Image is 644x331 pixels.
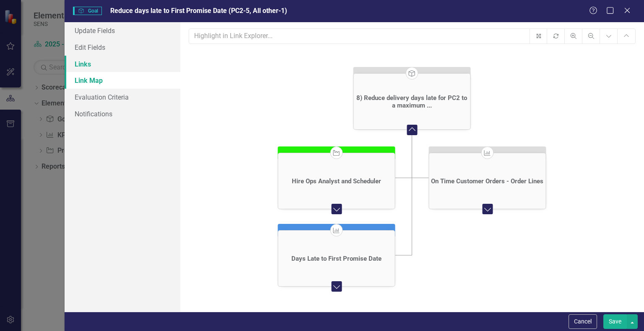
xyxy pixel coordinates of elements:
[189,28,530,44] input: Highlight in Link Explorer...
[65,89,180,105] a: Evaluation Criteria
[65,39,180,56] a: Edit Fields
[291,255,382,262] div: Days Late to First Promise Date
[603,314,627,329] button: Save
[292,177,381,185] div: Hire Ops Analyst and Scheduler
[429,177,546,185] a: On Time Customer Orders - Order Lines
[569,314,597,329] button: Cancel
[431,177,544,185] div: On Time Customer Orders - Order Lines
[65,105,180,122] a: Notifications
[356,94,468,109] div: 8) Reduce delivery days late for PC2 to a maximum ...
[110,7,287,15] span: Reduce days late to First Promise Date (PC2-5, All other-1)
[289,255,384,262] a: Days Late to First Promise Date
[290,177,383,185] a: Hire Ops Analyst and Scheduler
[65,22,180,39] a: Update Fields
[65,56,180,72] a: Links
[65,72,180,89] a: Link Map
[354,94,470,109] a: 8) Reduce delivery days late for PC2 to a maximum ...
[73,7,102,15] span: Goal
